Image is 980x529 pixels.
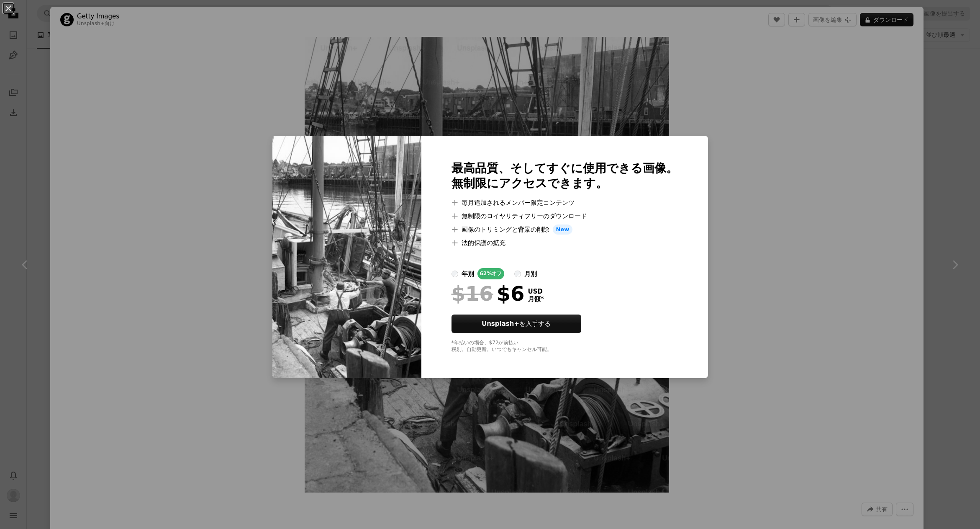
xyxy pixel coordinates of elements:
div: 62% オフ [477,268,505,279]
input: 月別 [514,271,521,277]
span: USD [528,288,544,295]
li: 画像のトリミングと背景の削除 [452,225,678,235]
div: 月別 [524,269,537,279]
div: 年別 [462,269,474,279]
strong: Unsplash+ [482,320,519,328]
div: *年払いの場合、 $72 が前払い 税別。自動更新。いつでもキャンセル可能。 [452,340,678,353]
li: 法的保護の拡充 [452,238,678,248]
h2: 最高品質、そしてすぐに使用できる画像。 無制限にアクセスできます。 [452,161,678,191]
span: New [553,225,573,235]
img: premium_photo-1667239278002-bbc7f3622289 [272,136,421,378]
li: 毎月追加されるメンバー限定コンテンツ [452,198,678,208]
a: Unsplash+を入手する [452,315,581,333]
span: $16 [452,283,493,304]
input: 年別62%オフ [452,271,458,277]
li: 無制限のロイヤリティフリーのダウンロード [452,211,678,221]
div: $6 [452,283,525,304]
